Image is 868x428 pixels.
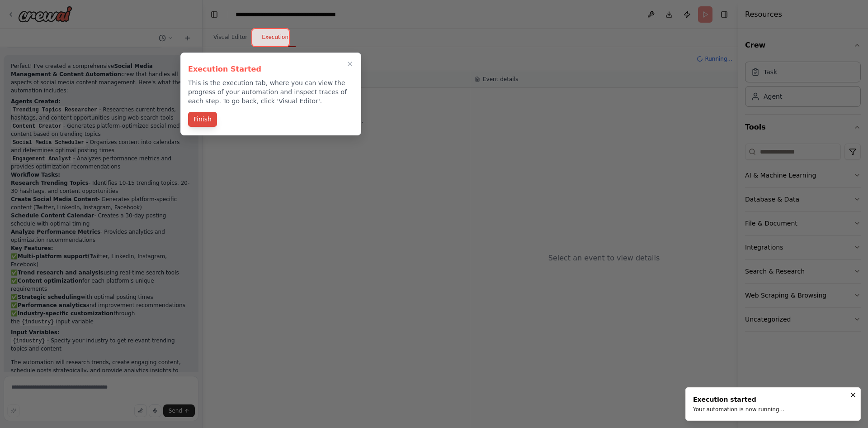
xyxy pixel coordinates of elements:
div: Execution started [693,395,784,404]
button: Hide left sidebar [208,8,221,21]
div: Your automation is now running... [693,406,784,413]
button: Close walkthrough [344,58,355,69]
p: This is the execution tab, where you can view the progress of your automation and inspect traces ... [188,78,354,106]
h3: Execution Started [188,64,354,75]
button: Finish [188,112,217,127]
